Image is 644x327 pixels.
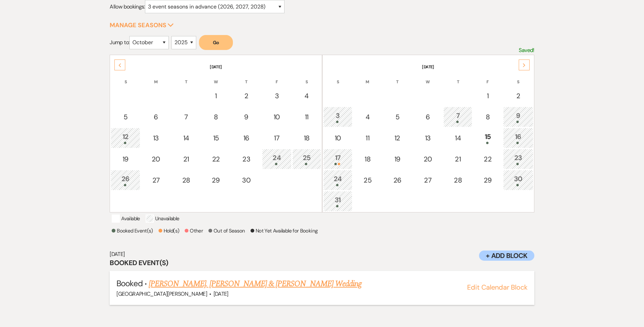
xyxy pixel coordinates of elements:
[519,46,534,55] p: Saved!
[353,71,382,85] th: M
[383,71,412,85] th: T
[296,153,317,165] div: 25
[251,227,317,235] p: Not Yet Available for Booking
[386,154,408,164] div: 19
[477,154,499,164] div: 22
[386,133,408,143] div: 12
[116,290,207,297] span: [GEOGRAPHIC_DATA][PERSON_NAME]
[357,154,378,164] div: 18
[146,214,180,223] p: Unavailable
[323,71,353,85] th: S
[185,227,203,235] p: Other
[235,154,258,164] div: 23
[112,227,153,235] p: Booked Event(s)
[110,251,534,258] h6: [DATE]
[417,154,439,164] div: 20
[447,110,468,123] div: 7
[235,91,258,101] div: 2
[477,175,499,185] div: 29
[417,112,439,122] div: 6
[111,56,321,70] th: [DATE]
[141,71,171,85] th: M
[327,133,349,143] div: 10
[266,91,288,101] div: 3
[235,112,258,122] div: 9
[145,175,167,185] div: 27
[473,71,502,85] th: F
[205,112,227,122] div: 8
[386,175,408,185] div: 26
[467,284,528,291] button: Edit Calendar Block
[266,112,288,122] div: 10
[231,71,261,85] th: T
[235,133,258,143] div: 16
[327,110,349,123] div: 3
[262,71,292,85] th: F
[503,71,533,85] th: S
[357,112,378,122] div: 4
[116,278,142,289] span: Booked
[323,56,533,70] th: [DATE]
[110,22,174,28] button: Manage Seasons
[145,154,167,164] div: 20
[447,175,468,185] div: 28
[205,133,227,143] div: 15
[201,71,231,85] th: W
[176,175,197,185] div: 28
[447,133,468,143] div: 14
[327,174,349,186] div: 24
[413,71,443,85] th: W
[235,175,258,185] div: 30
[477,112,499,122] div: 8
[266,133,288,143] div: 17
[296,112,317,122] div: 11
[110,39,129,46] span: Jump to:
[479,251,534,261] button: + Add Block
[477,91,499,101] div: 1
[507,153,530,165] div: 23
[507,91,530,101] div: 2
[112,214,140,223] p: Available
[205,91,227,101] div: 1
[266,153,288,165] div: 24
[176,154,197,164] div: 21
[327,153,349,165] div: 17
[296,91,317,101] div: 4
[111,71,140,85] th: S
[114,132,136,144] div: 12
[199,35,233,50] button: Go
[417,133,439,143] div: 13
[477,132,499,144] div: 15
[296,133,317,143] div: 18
[172,71,201,85] th: T
[507,132,530,144] div: 16
[114,112,136,122] div: 5
[292,71,321,85] th: S
[507,174,530,186] div: 30
[327,195,349,207] div: 31
[176,112,197,122] div: 7
[145,133,167,143] div: 13
[110,3,145,10] span: Allow bookings:
[176,133,197,143] div: 14
[507,110,530,123] div: 9
[159,227,180,235] p: Hold(s)
[205,175,227,185] div: 29
[214,290,228,297] span: [DATE]
[149,278,362,290] a: [PERSON_NAME]. [PERSON_NAME] & [PERSON_NAME] Wedding
[357,133,378,143] div: 11
[417,175,439,185] div: 27
[447,154,468,164] div: 21
[114,154,136,164] div: 19
[110,258,534,268] h3: Booked Event(s)
[443,71,472,85] th: T
[205,154,227,164] div: 22
[208,227,245,235] p: Out of Season
[145,112,167,122] div: 6
[386,112,408,122] div: 5
[357,175,378,185] div: 25
[114,174,136,186] div: 26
